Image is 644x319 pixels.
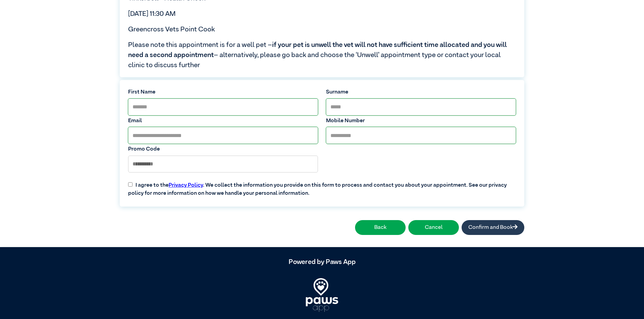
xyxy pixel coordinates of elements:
span: Please note this appointment is for a well pet – – alternatively, please go back and choose the ‘... [128,40,516,70]
label: I agree to the . We collect the information you provide on this form to process and contact you a... [124,176,520,197]
span: Greencross Vets Point Cook [128,26,215,33]
span: [DATE] 11:30 AM [128,10,176,17]
label: First Name [128,88,318,96]
label: Promo Code [128,145,318,153]
span: if your pet is unwell the vet will not have sufficient time allocated and you will need a second ... [128,42,507,58]
button: Back [355,220,406,235]
h5: Powered by Paws App [120,258,524,266]
label: Surname [326,88,516,96]
a: Privacy Policy [169,183,203,188]
img: PawsApp [306,278,338,312]
label: Mobile Number [326,117,516,125]
button: Cancel [408,220,459,235]
button: Confirm and Book [462,220,524,235]
input: I agree to thePrivacy Policy. We collect the information you provide on this form to process and ... [128,182,133,187]
label: Email [128,117,318,125]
